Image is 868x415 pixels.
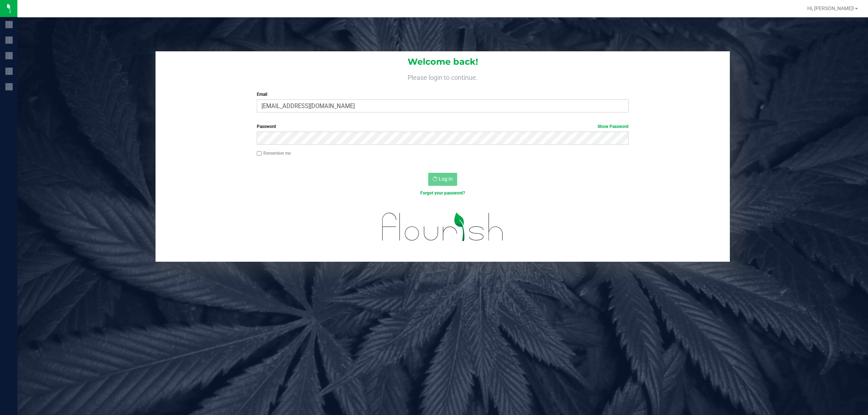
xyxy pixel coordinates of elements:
[156,72,730,81] h4: Please login to continue.
[439,176,453,182] span: Log In
[257,91,629,98] label: Email
[428,173,457,186] button: Log In
[807,5,854,11] span: Hi, [PERSON_NAME]!
[257,151,262,156] input: Remember me
[420,191,465,196] a: Forgot your password?
[257,124,276,129] span: Password
[257,150,291,157] label: Remember me
[156,57,730,67] h1: Welcome back!
[371,204,515,250] img: flourish_logo.svg
[597,124,629,129] a: Show Password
